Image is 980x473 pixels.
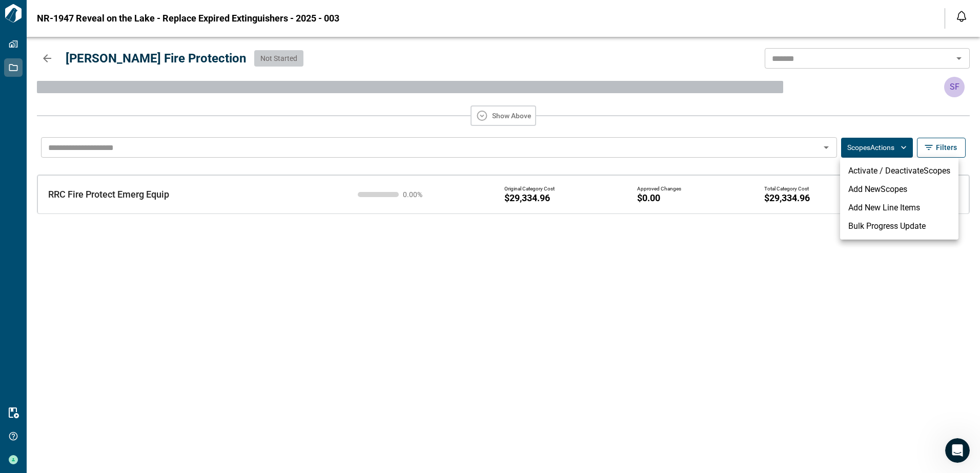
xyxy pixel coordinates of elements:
[840,180,958,199] li: Add New Scopes
[840,199,958,217] li: Add New Line Items
[840,217,958,235] li: Bulk Progress Update
[945,438,970,463] iframe: Intercom live chat
[840,158,958,240] ul: ScopesActions
[840,162,958,180] li: Activate / Deactivate Scopes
